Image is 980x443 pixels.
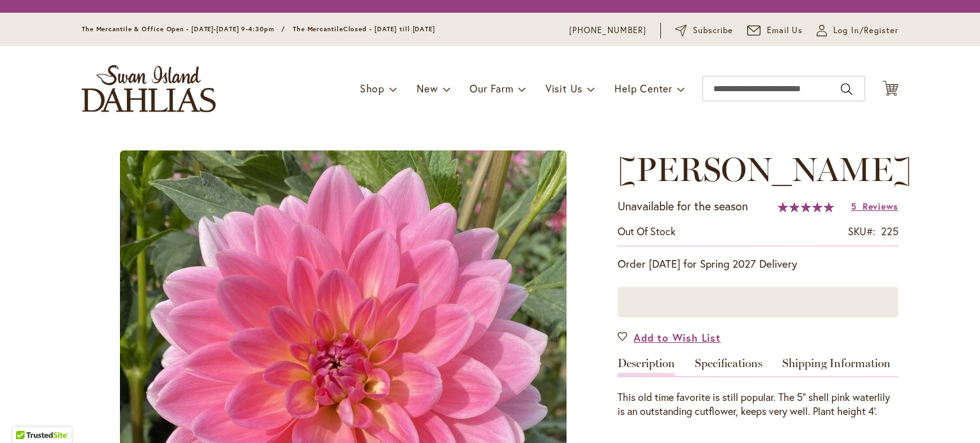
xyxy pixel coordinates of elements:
[695,358,762,376] a: Specifications
[618,390,898,419] div: This old time favorite is still popular. The 5" shell pink waterlily is an outstanding cutflower,...
[618,224,676,238] span: Out of stock
[417,82,438,95] span: New
[693,24,733,37] span: Subscribe
[618,358,898,419] div: Detailed Product Info
[618,358,675,376] a: Description
[848,224,875,238] strong: SKU
[778,202,834,212] div: 100%
[851,200,898,212] a: 5 Reviews
[618,149,912,189] span: [PERSON_NAME]
[833,24,898,37] span: Log In/Register
[470,82,513,95] span: Our Farm
[675,24,733,37] a: Subscribe
[614,82,672,95] span: Help Center
[817,24,898,37] a: Log In/Register
[747,24,803,37] a: Email Us
[618,330,721,345] a: Add to Wish List
[618,256,898,272] p: Order [DATE] for Spring 2027 Delivery
[343,25,435,33] span: Closed - [DATE] till [DATE]
[782,358,891,376] a: Shipping Information
[863,200,898,212] span: Reviews
[360,82,385,95] span: Shop
[82,65,216,112] a: store logo
[851,200,857,212] span: 5
[881,224,898,239] div: 225
[618,224,676,239] div: Availability
[618,198,748,215] p: Unavailable for the season
[767,24,803,37] span: Email Us
[82,25,343,33] span: The Mercantile & Office Open - [DATE]-[DATE] 9-4:30pm / The Mercantile
[569,24,646,37] a: [PHONE_NUMBER]
[634,330,721,345] span: Add to Wish List
[546,82,583,95] span: Visit Us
